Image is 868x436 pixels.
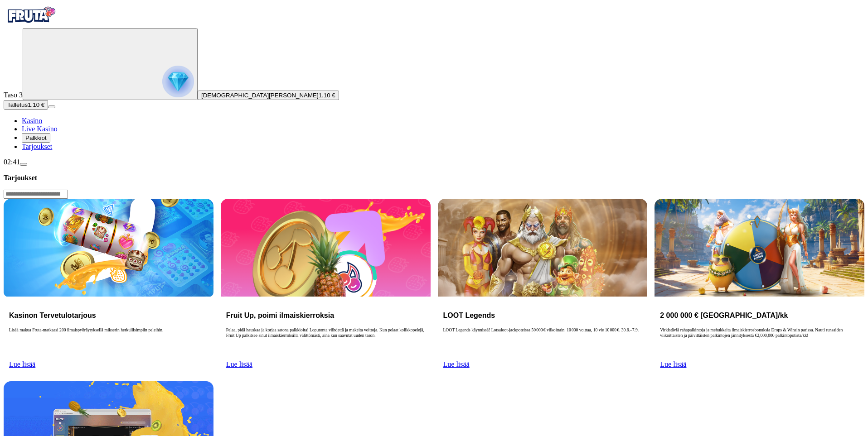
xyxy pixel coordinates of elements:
a: Lue lisää [660,360,686,368]
button: reward iconPalkkiot [22,133,50,143]
img: Fruta [4,4,58,26]
button: [DEMOGRAPHIC_DATA][PERSON_NAME]1.10 € [198,91,339,100]
span: 1.10 € [28,101,44,108]
span: Kasino [22,117,42,125]
h3: 2 000 000 € [GEOGRAPHIC_DATA]/kk [660,311,859,320]
p: LOOT Legends käynnissä! Lotsaloot‑jackpoteissa 50 000 € viikoittain. 10 000 voittaa, 10 vie 10 00... [443,327,642,356]
a: diamond iconKasino [22,117,42,125]
a: gift-inverted iconTarjoukset [22,143,52,150]
span: 02:41 [4,158,20,166]
span: Live Kasino [22,125,58,133]
input: Search [4,190,68,199]
img: LOOT Legends [438,199,648,297]
img: Fruit Up, poimi ilmaiskierroksia [221,199,431,297]
img: 2 000 000 € Palkintopotti/kk [655,199,864,297]
button: menu [20,163,27,166]
button: menu [48,105,55,108]
span: 1.10 € [319,92,335,99]
img: reward progress [162,66,194,97]
h3: Tarjoukset [4,173,864,182]
h3: LOOT Legends [443,311,642,320]
span: Tarjoukset [22,143,52,150]
p: Lisää makua Fruta-matkaasi 200 ilmaispyöräytyksellä mikserin herkullisimpiin peleihin. [9,327,208,356]
span: Talletus [7,101,28,108]
a: poker-chip iconLive Kasino [22,125,58,133]
span: Taso 3 [4,91,23,99]
a: Lue lisää [226,360,252,368]
p: Pelaa, pidä hauskaa ja korjaa satona palkkioita! Loputonta viihdettä ja makeita voittoja. Kun pel... [226,327,425,356]
span: Palkkiot [25,134,47,141]
img: Kasinon Tervetulotarjous [4,199,213,297]
span: [DEMOGRAPHIC_DATA][PERSON_NAME] [201,92,319,99]
a: Lue lisää [443,360,470,368]
a: Fruta [4,20,58,28]
h3: Kasinon Tervetulotarjous [9,311,208,320]
button: Talletusplus icon1.10 € [4,100,48,110]
button: reward progress [23,28,198,100]
p: Virkistäviä rahapalkintoja ja mehukkaita ilmaiskierrosbonuksia Drops & Winsin parissa. Nauti runs... [660,327,859,356]
nav: Primary [4,4,864,151]
h3: Fruit Up, poimi ilmaiskierroksia [226,311,425,320]
a: Lue lisää [9,360,35,368]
